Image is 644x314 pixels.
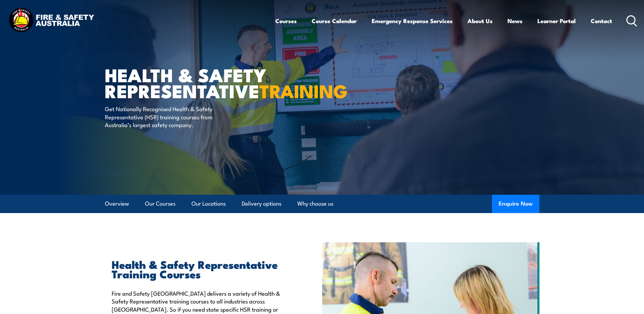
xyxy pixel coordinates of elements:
a: Emergency Response Services [372,12,453,30]
a: News [508,12,522,30]
a: Why choose us [297,195,333,213]
a: About Us [467,12,493,30]
a: Delivery options [242,195,281,213]
a: Our Locations [191,195,226,213]
a: Courses [275,12,297,30]
a: Learner Portal [537,12,576,30]
a: Overview [105,195,129,213]
a: Our Courses [145,195,176,213]
a: Contact [591,12,612,30]
h1: Health & Safety Representative [105,67,273,98]
h2: Health & Safety Representative Training Courses [112,259,291,278]
button: Enquire Now [492,195,539,213]
strong: TRAINING [259,76,348,104]
p: Get Nationally Recognised Health & Safety Representative (HSR) training courses from Australia’s ... [105,105,229,128]
a: Course Calendar [312,12,357,30]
